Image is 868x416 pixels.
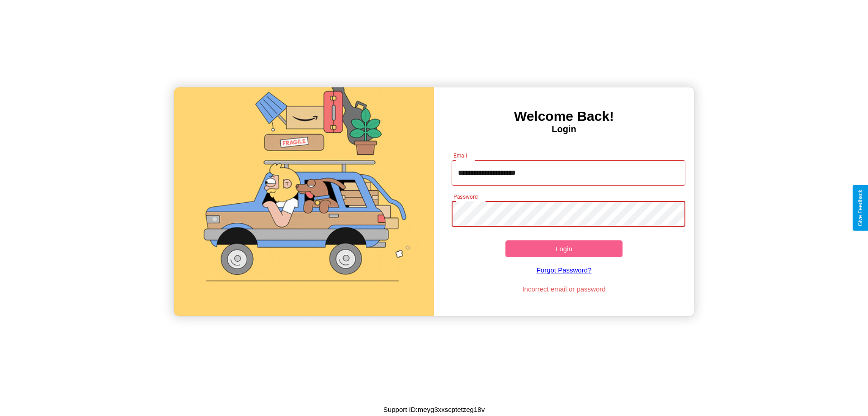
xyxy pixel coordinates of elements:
[453,152,467,159] label: Email
[857,190,863,226] div: Give Feedback
[447,257,681,283] a: Forgot Password?
[434,124,694,134] h4: Login
[447,283,681,295] p: Incorrect email or password
[174,87,434,316] img: gif
[453,193,477,201] label: Password
[434,109,694,124] h3: Welcome Back!
[505,240,623,257] button: Login
[383,403,485,416] p: Support ID: meyg3xxscptetzeg18v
